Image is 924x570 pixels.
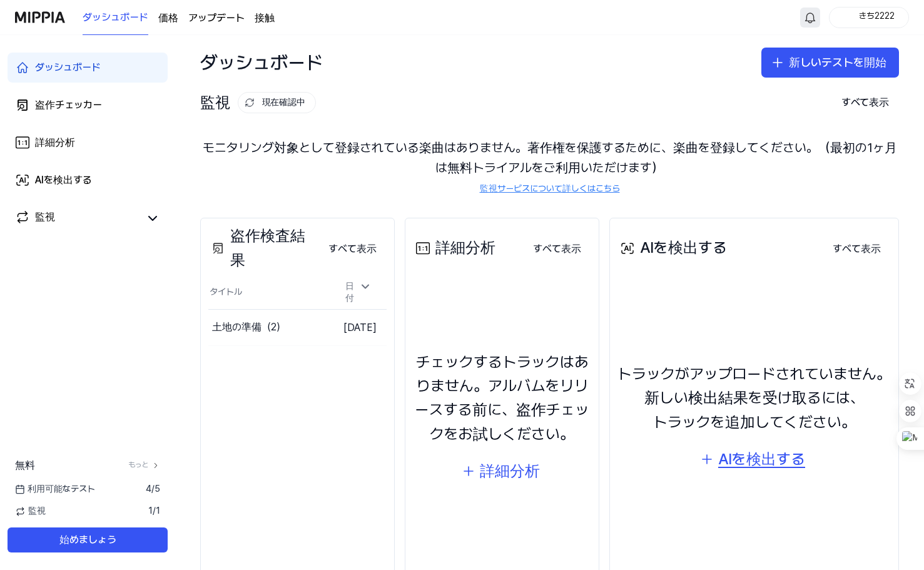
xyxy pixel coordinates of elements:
font: チェックするトラックはありません。アルバムをリリースする前に、盗作チェックをお試しください。 [415,353,589,443]
font: すべて表示 [841,96,889,108]
button: すべて表示 [831,90,899,115]
a: もっと [128,460,160,471]
a: 詳細分析 [8,128,168,158]
font: 日付 [345,281,354,303]
a: 監視 [15,210,140,227]
a: アップデート [188,11,245,26]
font: すべて表示 [833,243,881,255]
font: [DATE] [343,322,377,333]
font: ダッシュボード [35,61,101,73]
font: / [153,506,156,516]
button: 新しいテストを開始 [761,48,899,78]
font: 詳細分析 [435,238,495,257]
a: 接触 [255,11,275,26]
button: 詳細分析 [452,456,552,486]
font: 始めましょう [59,534,116,546]
a: すべて表示 [823,235,891,262]
a: ダッシュボード [83,1,148,35]
font: 詳細分析 [480,462,540,480]
button: AIを検出する [691,444,818,474]
font: / [151,484,155,494]
a: 盗作チェッカー [8,90,168,120]
font: 1 [156,506,160,516]
a: AIを検出する [8,165,168,195]
font: モニタリング対象として登録されている楽曲はありません。著作権を保護するために、楽曲を登録してください。（最初の1ヶ月は無料トライアルをご利用いただけます） [203,140,897,175]
font: 監視 [35,211,55,223]
font: 1 [148,506,153,516]
font: AIを検出する [718,450,805,468]
font: 土地の準備（2） [212,321,286,333]
button: 現在確認中 [238,92,316,113]
button: プロフィールきち2222 [829,7,909,28]
font: もっと [128,461,149,469]
font: 詳細分析 [35,136,75,148]
font: 価格 [158,12,178,24]
button: すべて表示 [523,237,591,262]
font: 監視 [28,506,46,516]
font: AIを検出する [35,174,92,186]
button: 始めましょう [8,527,168,552]
button: すべて表示 [823,237,891,262]
a: ダッシュボード [8,53,168,83]
font: すべて表示 [533,243,581,255]
button: すべて表示 [318,237,387,262]
font: 盗作検査結果 [230,226,305,268]
font: ダッシュボード [200,51,323,74]
font: 接触 [255,12,275,24]
font: トラックがアップロードされていません。新しい検出結果を受け取るには、トラックを追加してください。 [617,365,891,431]
font: きち2222 [858,11,894,21]
font: 監視 [200,93,230,111]
font: アップデート [188,12,245,24]
font: 無料 [15,459,35,471]
font: ダッシュボード [83,11,148,23]
img: お知らせ [803,10,818,25]
font: すべて表示 [328,243,377,255]
font: タイトル [210,287,242,297]
font: 利用可能なテスト [28,484,95,494]
font: 新しいテストを開始 [789,56,886,69]
font: 監視サービスについて詳しくはこちら [480,183,620,193]
a: 監視サービスについて詳しくはこちら [480,183,620,195]
font: 4 [146,484,151,494]
a: すべて表示 [523,235,591,262]
a: 価格 [158,11,178,26]
font: 5 [155,484,160,494]
font: 現在確認中 [262,97,305,107]
font: 盗作チェッカー [35,99,102,111]
font: AIを検出する [640,238,727,257]
a: すべて表示 [318,235,387,262]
